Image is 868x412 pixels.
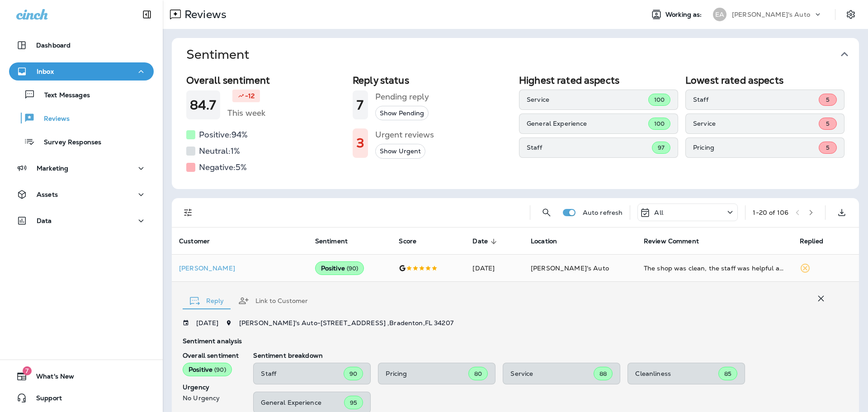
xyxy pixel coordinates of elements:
[23,366,32,375] span: 7
[644,264,785,273] div: The shop was clean, the staff was helpful and responsive. The repairs were professionaly complete...
[644,237,699,245] span: Review Comment
[261,399,344,406] p: General Experience
[375,90,429,104] h5: Pending reply
[465,255,524,282] td: [DATE]
[800,237,835,246] span: Replied
[353,75,512,86] h2: Reply status
[527,144,652,151] p: Staff
[214,366,226,374] span: ( 90 )
[199,160,247,175] h5: Negative: 5 %
[9,36,154,54] button: Dashboard
[531,264,609,272] span: [PERSON_NAME]'s Auto
[179,237,222,246] span: Customer
[231,284,315,317] button: Link to Customer
[9,159,154,177] button: Marketing
[510,370,594,377] p: Service
[37,191,58,198] p: Assets
[37,165,68,172] p: Marketing
[654,120,665,128] span: 100
[658,144,665,152] span: 97
[183,352,239,359] p: Overall sentiment
[179,265,301,272] div: Click to view Customer Drawer
[239,319,453,327] span: [PERSON_NAME]'s Auto - [STREET_ADDRESS] , Bradenton , FL 34207
[315,237,359,246] span: Sentiment
[693,120,819,127] p: Service
[36,42,71,49] p: Dashboard
[183,384,239,391] p: Urgency
[27,394,62,405] span: Support
[531,237,569,246] span: Location
[375,106,429,121] button: Show Pending
[9,389,154,407] button: Support
[35,91,90,100] p: Text Messages
[199,128,248,142] h5: Positive: 94 %
[583,209,623,216] p: Auto refresh
[37,68,54,75] p: Inbox
[186,75,345,86] h2: Overall sentiment
[261,370,344,377] p: Staff
[179,204,197,222] button: Filters
[693,144,819,151] p: Pricing
[531,237,557,245] span: Location
[833,204,851,222] button: Export as CSV
[472,237,488,245] span: Date
[538,204,556,222] button: Search Reviews
[179,237,210,245] span: Customer
[35,138,101,147] p: Survey Responses
[732,11,810,18] p: [PERSON_NAME]'s Auto
[800,237,823,245] span: Replied
[186,47,249,62] h1: Sentiment
[315,237,348,245] span: Sentiment
[9,185,154,204] button: Assets
[644,237,711,246] span: Review Comment
[654,209,663,216] p: All
[635,370,718,377] p: Cleanliness
[134,5,160,24] button: Collapse Sidebar
[519,75,678,86] h2: Highest rated aspects
[183,284,231,317] button: Reply
[386,370,468,377] p: Pricing
[356,136,364,151] h1: 3
[196,319,218,327] p: [DATE]
[27,373,74,384] span: What's New
[693,96,819,103] p: Staff
[9,109,154,128] button: Reviews
[172,71,859,189] div: Sentiment
[826,144,830,152] span: 5
[375,144,425,159] button: Show Urgent
[227,106,265,120] h5: This week
[375,128,434,142] h5: Urgent reviews
[253,352,830,359] p: Sentiment breakdown
[399,237,428,246] span: Score
[9,85,154,104] button: Text Messages
[349,370,357,378] span: 90
[245,91,255,100] p: -12
[183,394,239,402] p: No Urgency
[179,265,301,272] p: [PERSON_NAME]
[9,367,154,385] button: 7What's New
[472,237,500,246] span: Date
[399,237,416,245] span: Score
[826,96,830,104] span: 5
[753,209,788,216] div: 1 - 20 of 106
[826,120,830,128] span: 5
[665,11,704,19] span: Working as:
[713,8,726,21] div: EA
[35,115,70,123] p: Reviews
[9,132,154,151] button: Survey Responses
[183,363,232,376] div: Positive
[9,212,154,230] button: Data
[347,265,359,272] span: ( 90 )
[9,62,154,81] button: Inbox
[685,75,844,86] h2: Lowest rated aspects
[350,399,357,407] span: 95
[527,120,648,127] p: General Experience
[190,98,217,113] h1: 84.7
[356,98,364,113] h1: 7
[654,96,665,104] span: 100
[183,337,830,345] p: Sentiment analysis
[37,217,52,224] p: Data
[199,144,240,158] h5: Neutral: 1 %
[843,6,859,23] button: Settings
[599,370,607,378] span: 88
